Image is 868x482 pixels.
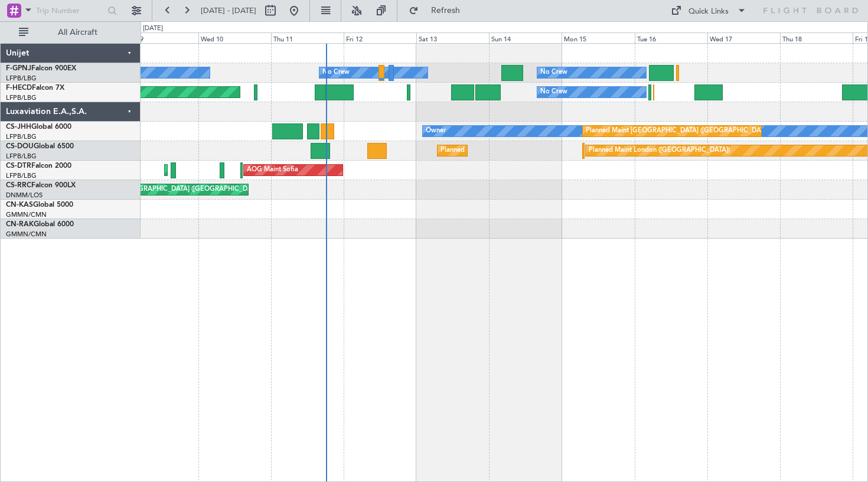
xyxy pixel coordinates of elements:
[635,32,707,43] div: Tue 16
[589,142,730,159] div: Planned Maint London ([GEOGRAPHIC_DATA])
[6,152,37,161] a: LFPB/LBG
[6,230,47,239] a: GMMN/CMN
[6,84,32,92] span: F-HECD
[247,161,298,179] div: AOG Maint Sofia
[6,132,37,141] a: LFPB/LBG
[143,24,163,34] div: [DATE]
[540,64,567,82] div: No Crew
[540,83,567,101] div: No Crew
[126,32,198,43] div: Tue 9
[36,2,104,19] input: Trip Number
[6,182,31,189] span: CS-RRC
[6,201,33,209] span: CN-KAS
[780,32,853,43] div: Thu 18
[665,1,752,20] button: Quick Links
[198,32,271,43] div: Wed 10
[6,162,71,170] a: CS-DTRFalcon 2000
[6,123,31,131] span: CS-JHH
[6,123,71,131] a: CS-JHHGlobal 6000
[6,74,37,83] a: LFPB/LBG
[6,143,34,150] span: CS-DOU
[403,1,474,20] button: Refresh
[344,32,416,43] div: Fri 12
[6,182,76,189] a: CS-RRCFalcon 900LX
[440,142,626,159] div: Planned Maint [GEOGRAPHIC_DATA] ([GEOGRAPHIC_DATA])
[6,162,31,170] span: CS-DTR
[586,122,772,140] div: Planned Maint [GEOGRAPHIC_DATA] ([GEOGRAPHIC_DATA])
[426,122,446,140] div: Owner
[6,191,43,200] a: DNMM/LOS
[31,28,125,37] span: All Aircraft
[6,143,74,150] a: CS-DOUGlobal 6500
[562,32,634,43] div: Mon 15
[489,32,562,43] div: Sun 14
[688,6,729,18] div: Quick Links
[6,210,47,219] a: GMMN/CMN
[13,23,128,42] button: All Aircraft
[707,32,780,43] div: Wed 17
[6,221,74,228] a: CN-RAKGlobal 6000
[6,65,31,72] span: F-GPNJ
[271,32,344,43] div: Thu 11
[6,93,37,102] a: LFPB/LBG
[322,64,350,82] div: No Crew
[77,181,263,198] div: Planned Maint [GEOGRAPHIC_DATA] ([GEOGRAPHIC_DATA])
[6,171,37,180] a: LFPB/LBG
[6,84,64,92] a: F-HECDFalcon 7X
[6,201,73,209] a: CN-KASGlobal 5000
[416,32,489,43] div: Sat 13
[421,6,471,15] span: Refresh
[6,65,76,72] a: F-GPNJFalcon 900EX
[201,5,256,16] span: [DATE] - [DATE]
[6,221,34,228] span: CN-RAK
